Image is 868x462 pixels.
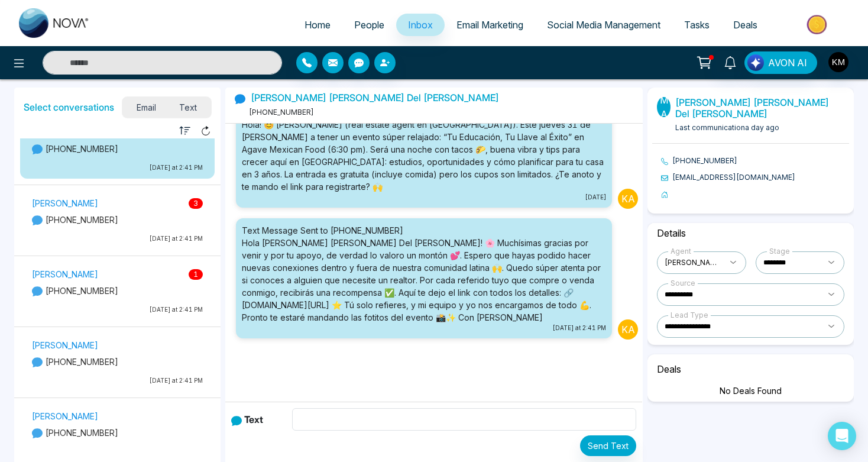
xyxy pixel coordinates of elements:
[744,51,817,74] button: AVON AI
[767,246,792,257] div: Stage
[668,310,711,321] div: Lead Type
[661,172,849,183] li: [EMAIL_ADDRESS][DOMAIN_NAME]
[19,8,90,38] img: Nova CRM Logo
[445,14,535,36] a: Email Marketing
[32,410,203,422] p: [PERSON_NAME]
[652,359,849,380] h6: Deals
[244,413,263,425] b: Text
[672,14,721,36] a: Tasks
[342,14,396,36] a: People
[665,256,722,270] span: Karly Marlove
[32,143,203,155] p: [PHONE_NUMBER]
[456,19,523,31] span: Email Marketing
[828,52,848,72] img: User Avatar
[657,97,671,117] p: Ma
[547,19,660,31] span: Social Media Management
[249,108,314,117] span: [PHONE_NUMBER]
[305,19,331,31] span: Home
[408,19,433,31] span: Inbox
[293,14,342,36] a: Home
[125,99,168,115] span: Email
[242,106,606,193] div: Text Message Sent to [PHONE_NUMBER] Hola! 😊 [PERSON_NAME] (real estate agent en [GEOGRAPHIC_DATA]...
[32,268,203,280] p: [PERSON_NAME]
[768,56,807,70] span: AVON AI
[580,435,636,456] button: Send Text
[32,214,203,226] p: [PHONE_NUMBER]
[684,19,710,31] span: Tasks
[32,163,203,172] p: [DATE] at 2:41 PM
[721,14,769,36] a: Deals
[733,19,757,31] span: Deals
[242,324,606,332] small: [DATE] at 2:41 PM
[32,305,203,314] p: [DATE] at 2:41 PM
[652,223,849,244] h6: Details
[668,278,698,289] div: Source
[24,102,114,113] h5: Select conversations
[168,99,209,115] span: Text
[618,319,638,340] p: Ka
[242,193,606,202] small: [DATE]
[675,123,779,132] span: Last communication a day ago
[32,339,203,351] p: [PERSON_NAME]
[189,269,203,280] span: 1
[535,14,672,36] a: Social Media Management
[32,197,203,209] p: [PERSON_NAME]
[32,427,203,439] p: [PHONE_NUMBER]
[32,285,203,297] p: [PHONE_NUMBER]
[251,92,499,104] a: [PERSON_NAME] [PERSON_NAME] Del [PERSON_NAME]
[32,234,203,243] p: [DATE] at 2:41 PM
[828,422,856,450] div: Open Intercom Messenger
[661,156,849,166] li: [PHONE_NUMBER]
[354,19,384,31] span: People
[747,54,764,71] img: Lead Flow
[32,356,203,368] p: [PHONE_NUMBER]
[189,198,203,209] span: 3
[668,246,694,257] div: Agent
[675,96,829,119] a: [PERSON_NAME] [PERSON_NAME] Del [PERSON_NAME]
[242,224,606,324] div: Text Message Sent to [PHONE_NUMBER] Hola [PERSON_NAME] [PERSON_NAME] Del [PERSON_NAME]! 🌸 Muchísi...
[32,376,203,385] p: [DATE] at 2:41 PM
[618,189,638,209] p: Ka
[775,11,861,38] img: Market-place.gif
[652,385,849,397] div: No Deals Found
[396,14,445,36] a: Inbox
